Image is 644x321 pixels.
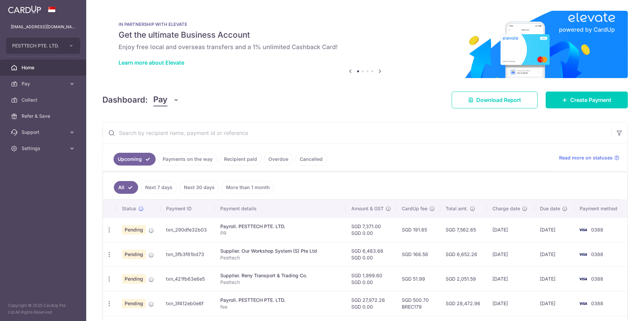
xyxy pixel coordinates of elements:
[215,200,346,217] th: Payment details
[295,153,327,166] a: Cancelled
[122,205,136,212] span: Status
[440,242,487,266] td: SGD 6,652.26
[351,205,384,212] span: Amount & GST
[264,153,293,166] a: Overdue
[452,92,538,108] a: Download Report
[535,217,574,242] td: [DATE]
[396,266,440,291] td: SGD 51.99
[222,181,274,194] a: More than 1 month
[220,230,341,237] p: PR
[114,181,138,194] a: All
[220,254,341,261] p: Pesttech
[180,181,219,194] a: Next 30 days
[22,80,66,87] span: Pay
[12,42,62,49] span: PESTTECH PTE. LTD.
[591,227,603,233] span: 0388
[122,274,146,284] span: Pending
[346,242,396,266] td: SGD 6,483.68 SGD 0.00
[153,94,167,106] span: Pay
[122,225,146,235] span: Pending
[591,300,603,306] span: 0388
[22,64,66,71] span: Home
[11,24,75,30] p: [EMAIL_ADDRESS][DOMAIN_NAME]
[22,145,66,152] span: Settings
[576,275,590,283] img: Bank Card
[570,96,611,104] span: Create Payment
[122,299,146,308] span: Pending
[576,299,590,308] img: Bank Card
[161,200,215,217] th: Payment ID
[535,242,574,266] td: [DATE]
[591,276,603,282] span: 0388
[576,250,590,258] img: Bank Card
[119,43,612,51] h6: Enjoy free local and overseas transfers and a 1% unlimited Cashback Card!
[119,30,612,40] h5: Get the ultimate Business Account
[440,217,487,242] td: SGD 7,562.65
[153,94,179,106] button: Pay
[114,153,156,166] a: Upcoming
[487,266,535,291] td: [DATE]
[487,217,535,242] td: [DATE]
[220,248,341,254] div: Supplier. Our Workshop System (S) Pte Ltd
[102,11,628,78] img: Renovation banner
[559,154,619,161] a: Read more on statuses
[161,266,215,291] td: txn_421fb63e6e5
[576,226,590,234] img: Bank Card
[535,266,574,291] td: [DATE]
[22,129,66,136] span: Support
[220,153,261,166] a: Recipient paid
[220,304,341,310] p: fee
[446,205,468,212] span: Total amt.
[102,94,148,106] h4: Dashboard:
[487,242,535,266] td: [DATE]
[440,291,487,316] td: SGD 28,472.96
[103,122,611,144] input: Search by recipient name, payment id or reference
[559,154,613,161] span: Read more on statuses
[6,38,80,54] button: PESTTECH PTE. LTD.
[574,200,627,217] th: Payment method
[402,205,427,212] span: CardUp fee
[346,266,396,291] td: SGD 1,999.60 SGD 0.00
[492,205,520,212] span: Charge date
[220,279,341,286] p: Pesttech
[220,297,341,304] div: Payroll. PESTTECH PTE. LTD.
[540,205,560,212] span: Due date
[161,217,215,242] td: txn_290dfe32b03
[8,5,41,13] img: CardUp
[396,291,440,316] td: SGD 500.70 BREC179
[346,291,396,316] td: SGD 27,972.26 SGD 0.00
[158,153,217,166] a: Payments on the way
[476,96,521,104] span: Download Report
[22,113,66,119] span: Refer & Save
[161,242,215,266] td: txn_3fb3f81bd73
[220,272,341,279] div: Supplier. Reny Transport & Trading Co.
[487,291,535,316] td: [DATE]
[591,251,603,257] span: 0388
[119,22,612,27] p: IN PARTNERSHIP WITH ELEVATE
[346,217,396,242] td: SGD 7,371.00 SGD 0.00
[161,291,215,316] td: txn_3f412eb0e6f
[22,97,66,103] span: Collect
[396,242,440,266] td: SGD 168.58
[440,266,487,291] td: SGD 2,051.59
[141,181,177,194] a: Next 7 days
[122,250,146,259] span: Pending
[220,223,341,230] div: Payroll. PESTTECH PTE. LTD.
[546,92,628,108] a: Create Payment
[535,291,574,316] td: [DATE]
[396,217,440,242] td: SGD 191.65
[119,59,184,66] a: Learn more about Elevate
